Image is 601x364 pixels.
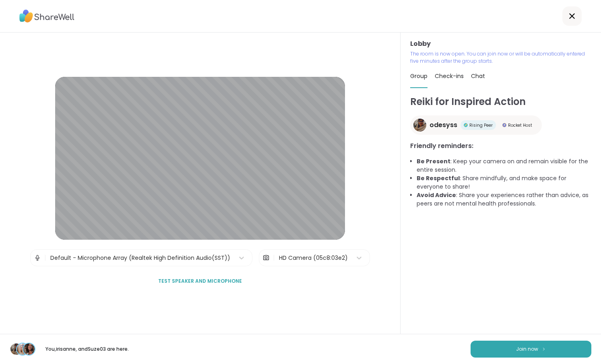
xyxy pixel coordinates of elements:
div: HD Camera (05c8:03e2) [279,254,348,262]
b: Be Present [417,157,450,165]
img: Microphone [34,250,41,266]
span: Rocket Host [508,122,532,128]
p: The room is now open. You can join now or will be automatically entered five minutes after the gr... [410,50,591,65]
img: Rocket Host [502,123,506,127]
img: ShareWell Logomark [541,347,546,351]
span: Chat [471,72,485,80]
b: Be Respectful [417,174,460,182]
h3: Friendly reminders: [410,141,591,151]
h1: Reiki for Inspired Action [410,95,591,109]
span: | [273,250,275,266]
img: Camera [262,250,270,266]
span: Rising Peer [469,122,493,128]
img: ShareWell Logo [19,7,74,25]
img: odesyss [10,343,22,355]
span: | [44,250,46,266]
span: Check-ins [435,72,464,80]
span: odesyss [430,120,457,130]
button: Test speaker and microphone [155,273,245,290]
img: Suze03 [23,343,35,355]
div: Default - Microphone Array (Realtek High Definition Audio(SST)) [50,254,230,262]
img: irisanne [17,343,28,355]
span: Test speaker and microphone [158,278,242,285]
li: : Share mindfully, and make space for everyone to share! [417,174,591,191]
span: Group [410,72,428,80]
a: odesyssodesyssRising PeerRising PeerRocket HostRocket Host [410,115,542,135]
span: Join now [516,345,538,353]
b: Avoid Advice [417,191,456,199]
img: Rising Peer [464,123,468,127]
li: : Share your experiences rather than advice, as peers are not mental health professionals. [417,191,591,208]
li: : Keep your camera on and remain visible for the entire session. [417,157,591,174]
p: You, irisanne , and Suze03 are here. [42,345,132,353]
button: Join now [471,341,591,358]
h3: Lobby [410,39,591,49]
img: odesyss [413,119,426,132]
